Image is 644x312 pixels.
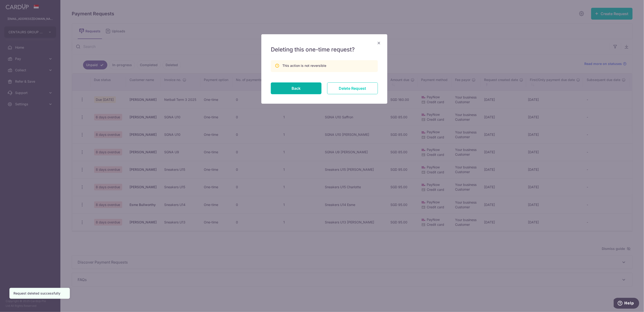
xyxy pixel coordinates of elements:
h5: Deleting this one-time request? [271,46,378,53]
div: Request deleted successfully [13,291,66,296]
button: Close [376,40,382,46]
div: This action is not reversible [282,63,326,68]
button: Back [271,82,322,94]
span: × [377,39,381,46]
input: Delete Request [327,82,378,94]
iframe: Opens a widget where you can find more information [614,298,639,310]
